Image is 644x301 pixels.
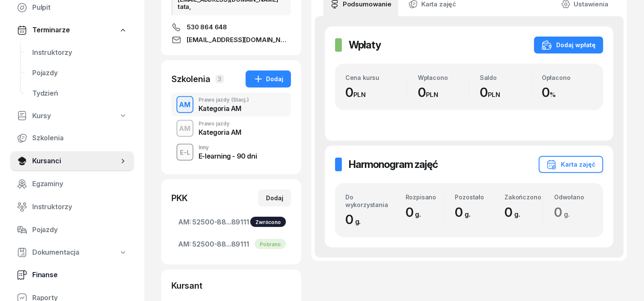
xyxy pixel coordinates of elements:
[255,239,286,249] div: Pobrano
[246,71,291,88] button: Dodaj
[542,85,593,100] div: 0
[10,197,134,217] a: Instruktorzy
[355,217,361,226] small: g.
[480,85,531,100] div: 0
[554,204,574,220] span: 0
[10,20,134,40] a: Terminarze
[178,239,284,250] span: 52500-88...89111
[349,38,381,52] h2: Wpłaty
[253,74,283,84] div: Dodaj
[171,280,291,292] div: Kursant
[199,153,257,159] div: E-learning - 90 dni
[171,93,291,116] button: AMPrawo jazdy(Stacj.)Kategoria AM
[32,247,79,258] span: Dokumentacja
[32,156,119,167] span: Kursanci
[550,91,556,99] small: %
[25,83,134,104] a: Tydzień
[171,234,291,254] a: AM:52500-88...89111Pobrano
[32,270,127,281] span: Finanse
[176,96,193,113] button: AM
[171,140,291,164] button: E-LInnyE-learning - 90 dni
[199,105,249,112] div: Kategoria AM
[266,193,283,203] div: Dodaj
[176,122,194,136] div: AM
[546,159,596,170] div: Karta zajęć
[199,121,241,126] div: Prawo jazdy
[176,147,193,158] div: E-L
[10,174,134,194] a: Egzaminy
[504,204,524,220] span: 0
[488,91,501,99] small: PLN
[32,68,127,79] span: Pojazdy
[418,74,469,81] div: Wpłacono
[564,210,570,219] small: g.
[199,145,257,150] div: Inny
[10,220,134,240] a: Pojazdy
[199,97,249,102] div: Prawo jazdy
[542,74,593,81] div: Opłacono
[504,193,543,201] div: Zakończono
[480,74,531,81] div: Saldo
[10,106,134,126] a: Kursy
[455,193,494,201] div: Pozostało
[415,210,421,219] small: g.
[406,193,445,201] div: Rozpisano
[406,204,426,220] span: 0
[345,193,395,208] div: Do wykorzystania
[353,91,366,99] small: PLN
[171,35,291,45] a: [EMAIL_ADDRESS][DOMAIN_NAME]
[171,22,291,32] a: 530 864 648
[178,217,191,228] span: AM:
[554,193,593,201] div: Odwołano
[216,75,224,83] span: 3
[187,22,227,32] span: 530 864 648
[25,43,134,63] a: Instruktorzy
[10,151,134,171] a: Kursanci
[171,116,291,140] button: AMPrawo jazdyKategoria AM
[32,88,127,99] span: Tydzień
[258,190,291,207] button: Dodaj
[178,217,284,228] span: 52500-88...89111
[176,98,194,112] div: AM
[171,73,210,85] div: Szkolenia
[32,47,127,58] span: Instruktorzy
[32,25,70,36] span: Terminarze
[32,2,127,13] span: Pulpit
[345,74,407,81] div: Cena kursu
[32,179,127,190] span: Egzaminy
[171,192,188,204] div: PKK
[10,243,134,262] a: Dokumentacja
[455,204,494,220] div: 0
[25,63,134,83] a: Pojazdy
[345,85,407,100] div: 0
[231,97,249,102] span: (Stacj.)
[187,35,291,45] span: [EMAIL_ADDRESS][DOMAIN_NAME]
[176,144,193,161] button: E-L
[345,212,365,227] span: 0
[32,111,51,122] span: Kursy
[514,210,520,219] small: g.
[465,210,470,219] small: g.
[176,120,193,137] button: AM
[199,129,241,136] div: Kategoria AM
[178,239,191,250] span: AM:
[32,224,127,236] span: Pojazdy
[534,37,603,54] button: Dodaj wpłatę
[349,158,438,171] h2: Harmonogram zajęć
[426,91,439,99] small: PLN
[418,85,469,100] div: 0
[32,202,127,213] span: Instruktorzy
[32,133,127,144] span: Szkolenia
[542,40,596,50] div: Dodaj wpłatę
[250,217,286,227] div: Zwrócono
[10,128,134,148] a: Szkolenia
[171,212,291,232] a: AM:52500-88...89111Zwrócono
[10,265,134,285] a: Finanse
[539,156,603,173] button: Karta zajęć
